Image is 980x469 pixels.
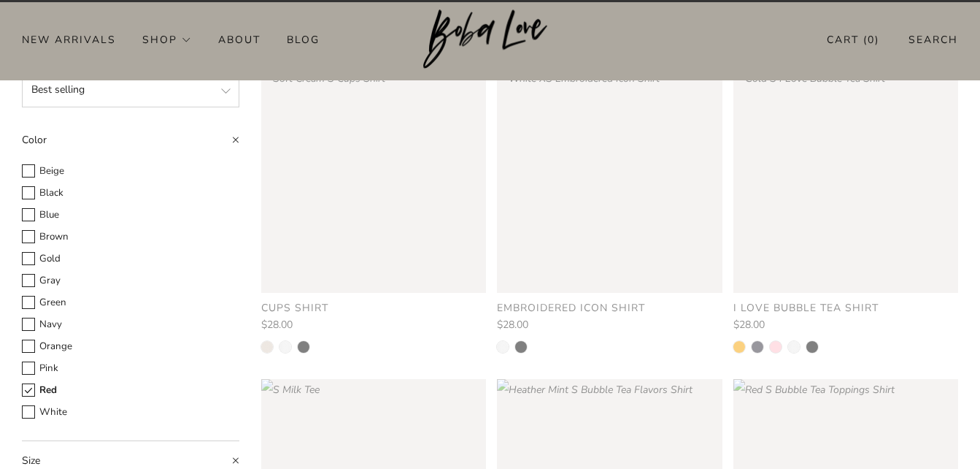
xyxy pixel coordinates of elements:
[218,28,261,51] a: About
[22,163,239,180] label: Beige
[22,294,239,311] label: Green
[22,129,239,160] summary: Color
[423,9,557,70] a: Boba Love
[22,207,239,224] label: Blue
[22,185,239,202] label: Black
[22,28,116,51] a: New Arrivals
[827,28,879,52] a: Cart
[22,338,239,355] label: Orange
[868,33,875,47] items-count: 0
[908,28,958,52] a: Search
[22,272,239,289] label: Gray
[142,28,192,51] a: Shop
[22,454,40,468] span: Size
[423,9,557,69] img: Boba Love
[22,229,239,245] label: Brown
[22,404,239,421] label: White
[22,316,239,333] label: Navy
[22,251,239,267] label: Gold
[287,28,320,51] a: Blog
[22,382,239,399] label: Red
[22,133,47,147] span: Color
[22,360,239,377] label: Pink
